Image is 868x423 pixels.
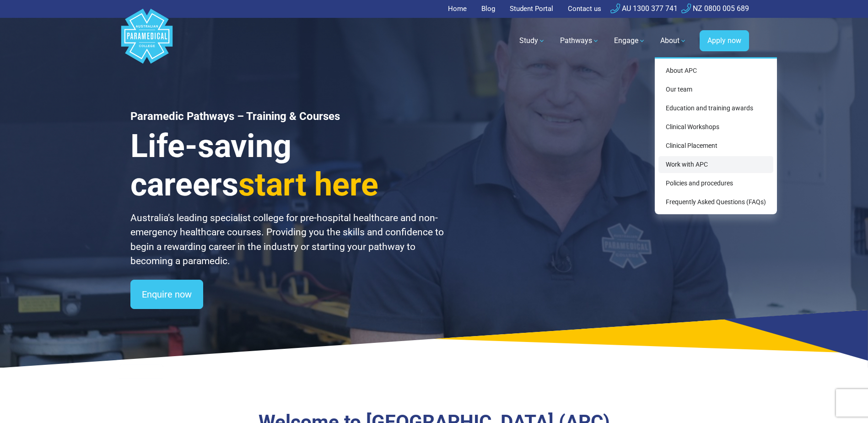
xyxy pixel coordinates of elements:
h1: Paramedic Pathways – Training & Courses [130,110,445,123]
p: Australia’s leading specialist college for pre-hospital healthcare and non-emergency healthcare c... [130,211,445,269]
a: Clinical Workshops [658,119,773,136]
a: Enquire now [130,280,203,309]
a: Clinical Placement [658,137,773,154]
a: Our team [658,81,773,98]
h3: Life-saving careers [130,127,445,204]
a: Apply now [700,30,749,51]
span: start here [238,166,378,203]
div: About [655,57,777,214]
a: Engage [609,28,651,54]
a: Education and training awards [658,100,773,117]
a: NZ 0800 005 689 [681,4,749,13]
a: Work with APC [658,156,773,173]
a: Australian Paramedical College [119,18,174,64]
a: Policies and procedures [658,175,773,192]
a: About [655,28,692,54]
a: About APC [658,62,773,79]
a: AU 1300 377 741 [610,4,678,13]
a: Study [514,28,551,54]
a: Frequently Asked Questions (FAQs) [658,194,773,211]
a: Pathways [555,28,605,54]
